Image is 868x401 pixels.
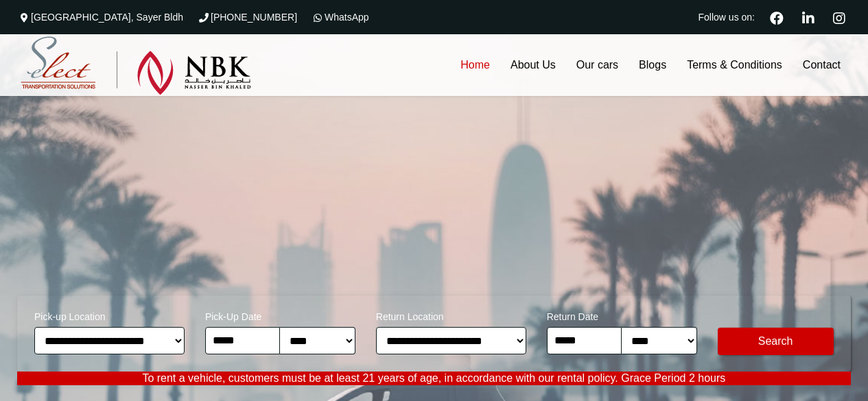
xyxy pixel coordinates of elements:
[21,36,251,95] img: Select Rent a Car
[376,302,526,327] span: Return Location
[500,34,566,96] a: About Us
[17,372,851,385] p: To rent a vehicle, customers must be at least 21 years of age, in accordance with our rental poli...
[205,302,355,327] span: Pick-Up Date
[311,12,369,23] a: WhatsApp
[34,302,185,327] span: Pick-up Location
[547,302,697,327] span: Return Date
[827,10,851,25] a: Instagram
[629,34,677,96] a: Blogs
[566,34,629,96] a: Our cars
[450,34,500,96] a: Home
[677,34,793,96] a: Terms & Conditions
[793,34,851,96] a: Contact
[796,10,820,25] a: Linkedin
[718,328,834,355] button: Modify Search
[764,10,789,25] a: Facebook
[197,12,297,23] a: [PHONE_NUMBER]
